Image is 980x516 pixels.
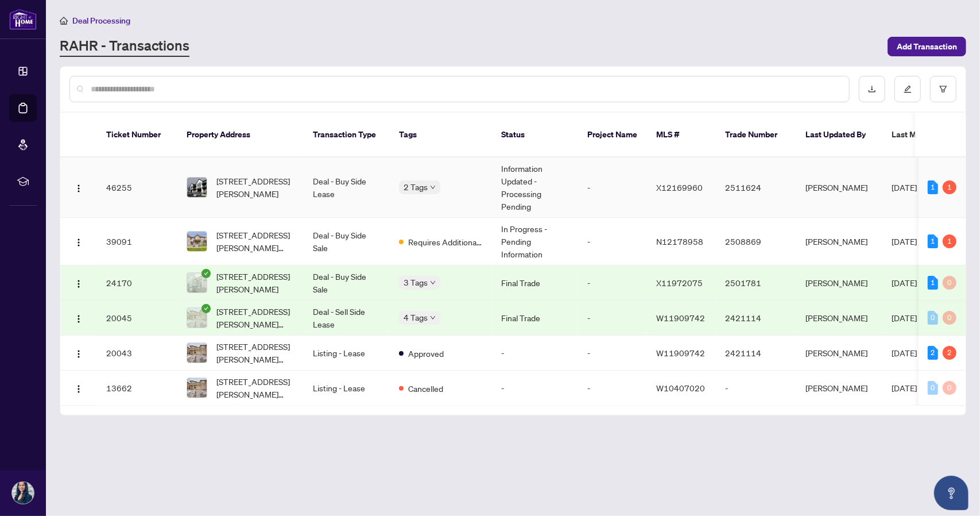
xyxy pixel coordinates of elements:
[578,113,647,157] th: Project Name
[216,375,295,401] span: [STREET_ADDRESS][PERSON_NAME][PERSON_NAME]
[716,265,796,301] td: 2501781
[97,113,177,157] th: Ticket Number
[390,113,492,157] th: Tags
[892,348,917,358] span: [DATE]
[404,276,428,289] span: 3 Tags
[69,274,88,292] button: Logo
[716,336,796,371] td: 2421114
[943,311,956,325] div: 0
[404,311,428,324] span: 4 Tags
[796,157,882,218] td: [PERSON_NAME]
[892,278,917,288] span: [DATE]
[404,180,428,194] span: 2 Tags
[216,270,295,295] span: [STREET_ADDRESS][PERSON_NAME]
[928,311,938,325] div: 0
[492,336,578,371] td: -
[894,76,921,102] button: edit
[492,301,578,336] td: Final Trade
[74,279,83,288] img: Logo
[492,371,578,406] td: -
[928,234,938,248] div: 1
[304,265,390,301] td: Deal - Buy Side Sale
[304,157,390,218] td: Deal - Buy Side Lease
[97,218,177,265] td: 39091
[578,157,647,218] td: -
[796,218,882,265] td: [PERSON_NAME]
[304,301,390,336] td: Deal - Sell Side Lease
[897,37,957,56] span: Add Transaction
[177,113,304,157] th: Property Address
[578,371,647,406] td: -
[492,113,578,157] th: Status
[796,113,882,157] th: Last Updated By
[187,378,207,398] img: thumbnail-img
[69,379,88,397] button: Logo
[216,175,295,200] span: [STREET_ADDRESS][PERSON_NAME]
[796,371,882,406] td: [PERSON_NAME]
[97,157,177,218] td: 46255
[928,381,938,395] div: 0
[430,280,436,286] span: down
[408,347,444,360] span: Approved
[892,128,962,141] span: Last Modified Date
[12,482,34,504] img: Profile Icon
[892,313,917,323] span: [DATE]
[74,314,83,324] img: Logo
[796,265,882,301] td: [PERSON_NAME]
[492,218,578,265] td: In Progress - Pending Information
[656,236,703,247] span: N12178958
[187,273,207,292] img: thumbnail-img
[187,178,207,197] img: thumbnail-img
[74,184,83,193] img: Logo
[430,315,436,321] span: down
[304,371,390,406] td: Listing - Lease
[408,236,483,248] span: Requires Additional Docs
[74,349,83,359] img: Logo
[408,382,443,395] span: Cancelled
[943,381,956,395] div: 0
[892,383,917,393] span: [DATE]
[72,16,130,26] span: Deal Processing
[930,76,956,102] button: filter
[187,343,207,363] img: thumbnail-img
[943,234,956,248] div: 1
[492,265,578,301] td: Final Trade
[97,265,177,301] td: 24170
[647,113,716,157] th: MLS #
[892,236,917,247] span: [DATE]
[430,184,436,190] span: down
[943,346,956,360] div: 2
[202,304,211,313] span: check-circle
[304,336,390,371] td: Listing - Lease
[859,76,885,102] button: download
[216,340,295,365] span: [STREET_ADDRESS][PERSON_NAME][PERSON_NAME][PERSON_NAME]
[716,301,796,336] td: 2421114
[69,309,88,327] button: Logo
[69,344,88,362] button: Logo
[868,85,876,93] span: download
[656,313,705,323] span: W11909742
[97,336,177,371] td: 20043
[492,157,578,218] td: Information Updated - Processing Pending
[187,232,207,251] img: thumbnail-img
[97,301,177,336] td: 20045
[304,113,390,157] th: Transaction Type
[928,276,938,290] div: 1
[578,301,647,336] td: -
[656,182,703,192] span: X12169960
[216,229,295,254] span: [STREET_ADDRESS][PERSON_NAME][PERSON_NAME]
[796,301,882,336] td: [PERSON_NAME]
[943,276,956,290] div: 0
[69,178,88,197] button: Logo
[97,371,177,406] td: 13662
[578,336,647,371] td: -
[716,157,796,218] td: 2511624
[74,384,83,394] img: Logo
[904,85,912,93] span: edit
[578,218,647,265] td: -
[656,348,705,358] span: W11909742
[578,265,647,301] td: -
[943,180,956,194] div: 1
[796,336,882,371] td: [PERSON_NAME]
[934,476,969,510] button: Open asap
